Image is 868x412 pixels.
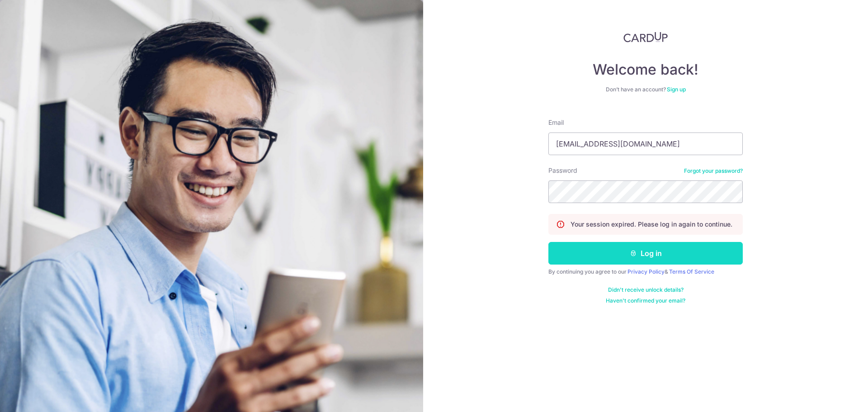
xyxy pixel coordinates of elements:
button: Log in [548,242,743,265]
a: Terms Of Service [669,268,714,275]
a: Sign up [667,86,686,93]
a: Forgot your password? [684,167,743,175]
label: Password [548,166,577,175]
a: Didn't receive unlock details? [608,286,684,294]
div: Don’t have an account? [548,86,743,93]
input: Enter your Email [548,133,743,155]
a: Haven't confirmed your email? [606,297,685,304]
img: CardUp Logo [623,32,668,43]
p: Your session expired. Please log in again to continue. [571,220,732,229]
label: Email [548,118,564,127]
h4: Welcome back! [548,61,743,79]
div: By continuing you agree to our & [548,268,743,275]
a: Privacy Policy [627,268,665,275]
